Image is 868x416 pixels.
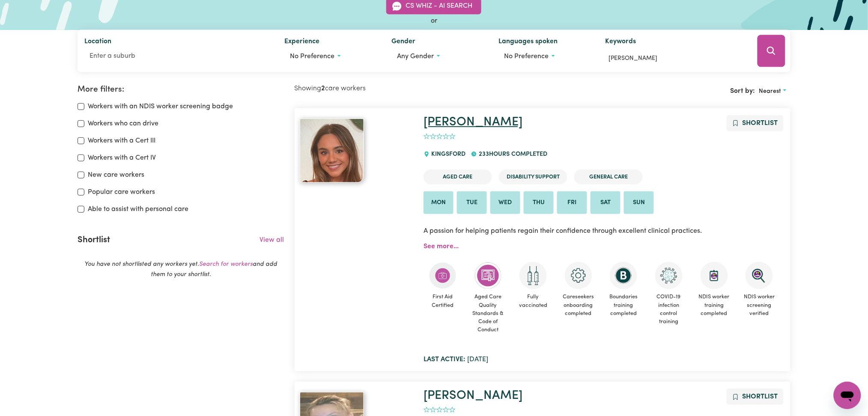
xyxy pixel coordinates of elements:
h2: More filters: [78,85,284,95]
li: Disability Support [499,169,567,184]
label: Experience [285,37,320,49]
span: NDIS worker training completed [695,289,734,321]
label: New care workers [88,170,144,180]
span: COVID-19 infection control training [650,289,688,329]
label: Workers with a Cert IV [88,153,156,163]
span: Any gender [397,53,434,60]
span: Fully vaccinated [514,289,552,312]
div: KINGSFORD [424,143,471,166]
a: [PERSON_NAME] [424,389,522,402]
li: Available on Sun [624,191,654,214]
label: Workers with a Cert III [88,136,155,146]
li: Aged Care [424,169,492,184]
div: add rating by typing an integer from 0 to 5 or pressing arrow keys [424,132,456,142]
input: Enter keywords, e.g. full name, interests [606,52,746,65]
a: View all [260,237,284,244]
label: Workers with an NDIS worker screening badge [88,101,233,112]
img: CS Academy: Introduction to NDIS Worker Training course completed [701,262,728,289]
img: CS Academy: Aged Care Quality Standards & Code of Conduct course completed [474,262,502,289]
a: Search for workers [199,261,253,267]
span: Sort by: [731,88,755,95]
span: Aged Care Quality Standards & Code of Conduct [469,289,507,337]
label: Workers who can drive [88,119,158,129]
span: No preference [504,53,549,60]
img: Care and support worker has received 2 doses of COVID-19 vaccine [519,262,547,289]
a: See more... [424,243,459,250]
span: Nearest [759,88,781,95]
span: Shortlist [743,120,778,127]
button: Add to shortlist [727,115,784,131]
button: Worker gender preference [391,49,485,65]
button: Worker experience options [285,49,378,65]
li: Available on Thu [524,191,554,214]
em: You have not shortlisted any workers yet. and add them to your shortlist. [84,261,277,278]
iframe: Button to launch messaging window [834,382,861,409]
button: Add to shortlist [727,389,784,405]
input: Enter a suburb [84,49,271,64]
li: Available on Mon [424,191,453,214]
span: [DATE] [424,356,488,363]
span: Boundaries training completed [605,289,643,321]
li: Available on Tue [457,191,487,214]
p: A passion for helping patients regain their confidence through excellent clinical practices. [424,221,785,241]
h2: Showing care workers [295,85,543,93]
img: CS Academy: Boundaries in care and support work course completed [610,262,637,289]
li: General Care [574,169,643,184]
div: 233 hours completed [471,143,552,166]
span: Shortlist [743,393,778,400]
div: or [78,16,790,27]
button: Worker language preferences [498,49,592,65]
li: Available on Wed [490,191,520,214]
span: First Aid Certified [424,289,462,312]
label: Able to assist with personal care [88,204,188,214]
span: Careseekers onboarding completed [559,289,598,321]
a: katherine [300,119,414,183]
label: Languages spoken [498,37,558,49]
img: CS Academy: Careseekers Onboarding course completed [565,262,592,289]
b: 2 [322,85,325,92]
label: Gender [391,37,415,49]
img: View katherine 's profile [300,119,364,183]
button: Search [758,35,785,67]
button: Sort search results [755,85,790,98]
h2: Shortlist [78,235,110,245]
li: Available on Sat [591,191,620,214]
div: add rating by typing an integer from 0 to 5 or pressing arrow keys [424,405,456,415]
b: Last active: [424,356,465,363]
li: Available on Fri [557,191,587,214]
span: NDIS worker screening verified [740,289,779,321]
label: Keywords [606,37,636,49]
img: CS Academy: COVID-19 Infection Control Training course completed [655,262,683,289]
label: Location [84,37,111,49]
label: Popular care workers [88,187,155,197]
img: Care and support worker has completed First Aid Certification [429,262,456,289]
img: NDIS Worker Screening Verified [746,262,773,289]
span: No preference [290,53,335,60]
a: [PERSON_NAME] [424,116,522,128]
